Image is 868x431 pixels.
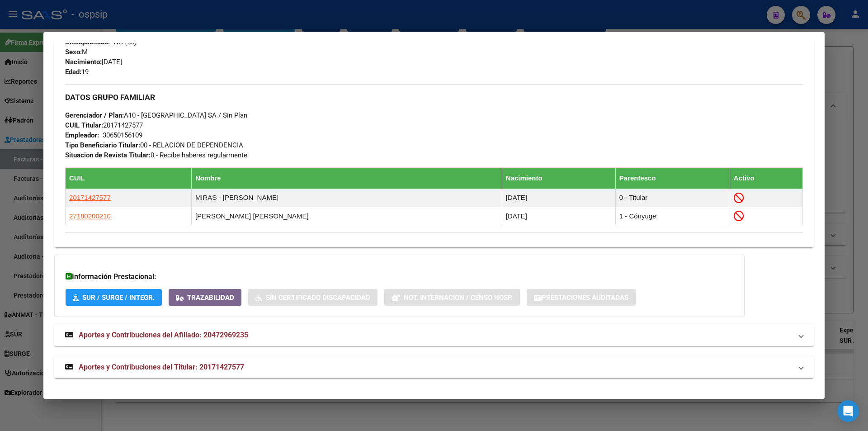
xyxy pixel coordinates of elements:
span: 20171427577 [69,194,111,201]
button: Prestaciones Auditadas [527,289,636,306]
h3: Información Prestacional: [66,271,733,282]
th: Nacimiento [502,167,615,189]
span: M [65,48,88,56]
th: CUIL [66,167,192,189]
div: 30650156109 [103,130,142,140]
strong: Discapacitado: [65,38,110,46]
h3: DATOS GRUPO FAMILIAR [65,92,803,102]
td: 0 - Titular [615,189,730,207]
span: Not. Internacion / Censo Hosp. [404,294,513,302]
th: Nombre [191,167,502,189]
th: Activo [730,167,802,189]
span: A10 - [GEOGRAPHIC_DATA] SA / Sin Plan [65,111,247,119]
strong: Nacimiento: [65,58,102,66]
strong: Empleador: [65,131,99,139]
div: Open Intercom Messenger [837,400,859,422]
span: Aportes y Contribuciones del Titular: 20171427577 [79,363,244,371]
strong: CUIL Titular: [65,121,103,129]
span: 0 - Recibe haberes regularmente [65,151,247,159]
span: 19 [65,68,89,76]
span: Trazabilidad [187,294,234,302]
strong: Edad: [65,68,81,76]
strong: Gerenciador / Plan: [65,111,124,119]
td: [DATE] [502,189,615,207]
td: MIRAS - [PERSON_NAME] [191,189,502,207]
span: SUR / SURGE / INTEGR. [82,294,155,302]
span: 20171427577 [65,121,143,129]
button: Not. Internacion / Censo Hosp. [384,289,520,306]
i: NO (00) [113,38,137,46]
td: 1 - Cónyuge [615,207,730,225]
button: SUR / SURGE / INTEGR. [66,289,162,306]
strong: Sexo: [65,48,82,56]
span: 00 - RELACION DE DEPENDENCIA [65,141,243,149]
span: Sin Certificado Discapacidad [266,294,370,302]
mat-expansion-panel-header: Aportes y Contribuciones del Afiliado: 20472969235 [54,324,814,346]
strong: Tipo Beneficiario Titular: [65,141,140,149]
td: [DATE] [502,207,615,225]
th: Parentesco [615,167,730,189]
span: 27180200210 [69,212,111,220]
strong: Situacion de Revista Titular: [65,151,151,159]
button: Sin Certificado Discapacidad [248,289,377,306]
td: [PERSON_NAME] [PERSON_NAME] [191,207,502,225]
span: Prestaciones Auditadas [542,294,628,302]
span: [DATE] [65,58,122,66]
mat-expansion-panel-header: Aportes y Contribuciones del Titular: 20171427577 [54,356,814,378]
span: Aportes y Contribuciones del Afiliado: 20472969235 [79,331,248,339]
button: Trazabilidad [169,289,241,306]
